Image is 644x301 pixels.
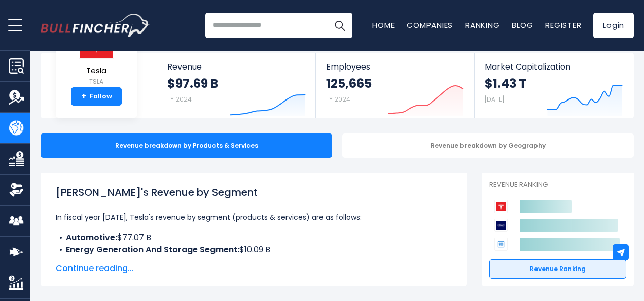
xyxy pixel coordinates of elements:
strong: 125,665 [326,76,372,91]
a: Tesla TSLA [78,24,115,88]
strong: + [81,92,86,101]
span: Tesla [79,66,114,75]
li: $77.07 B [56,231,451,244]
a: Revenue $97.69 B FY 2024 [157,53,316,118]
small: [DATE] [485,95,504,104]
b: Energy Generation And Storage Segment: [66,244,239,255]
a: Revenue Ranking [489,259,626,279]
span: Revenue [167,62,306,72]
a: Home [372,20,395,30]
small: FY 2024 [326,95,350,104]
img: Bullfincher logo [41,14,150,37]
span: Market Capitalization [485,62,623,72]
span: Employees [326,62,463,72]
li: $10.09 B [56,244,451,256]
div: Revenue breakdown by Geography [342,133,634,158]
a: Register [545,20,581,30]
a: Ranking [465,20,499,30]
img: General Motors Company competitors logo [494,238,508,251]
strong: $97.69 B [167,76,218,91]
img: Ownership [9,182,24,197]
a: Blog [512,20,533,30]
div: Revenue breakdown by Products & Services [41,133,332,158]
b: Automotive: [66,231,117,243]
a: Login [593,13,634,38]
a: Employees 125,665 FY 2024 [316,53,474,118]
a: +Follow [71,87,122,106]
small: TSLA [79,77,114,86]
button: Search [327,13,352,38]
p: In fiscal year [DATE], Tesla's revenue by segment (products & services) are as follows: [56,211,451,223]
span: Continue reading... [56,262,451,275]
h1: [PERSON_NAME]'s Revenue by Segment [56,185,451,200]
img: Ford Motor Company competitors logo [494,219,508,232]
small: FY 2024 [167,95,192,104]
img: Tesla competitors logo [494,200,508,213]
strong: $1.43 T [485,76,526,91]
p: Revenue Ranking [489,181,626,189]
a: Market Capitalization $1.43 T [DATE] [475,53,633,118]
a: Go to homepage [41,14,150,37]
a: Companies [407,20,453,30]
